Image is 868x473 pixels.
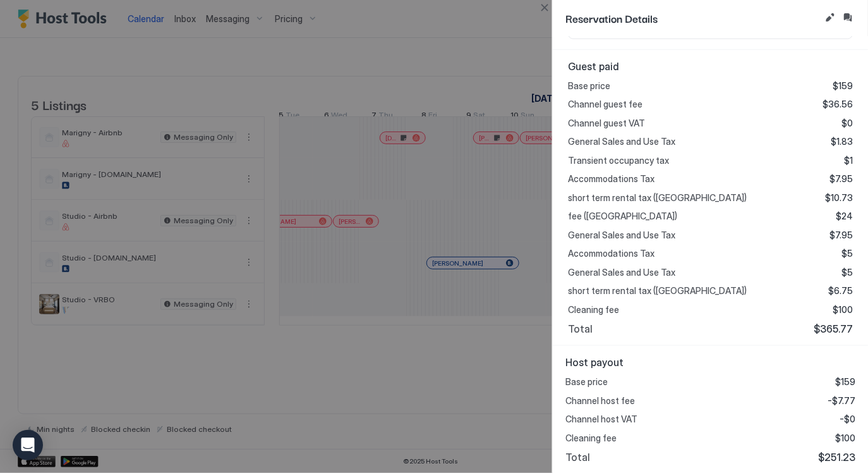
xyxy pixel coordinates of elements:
span: Accommodations Tax [568,173,654,185]
span: $251.23 [818,451,855,464]
span: Channel host VAT [565,414,637,425]
span: $10.73 [825,192,853,204]
span: $5 [841,267,853,278]
span: $6.75 [828,285,853,297]
span: $100 [835,433,855,444]
span: $24 [836,211,853,222]
span: $365.77 [814,322,853,335]
span: Reservation Details [565,10,820,26]
span: $7.95 [829,173,853,185]
button: Edit reservation [823,10,838,25]
span: Accommodations Tax [568,248,654,259]
span: $1.83 [831,136,853,147]
span: Base price [565,376,608,388]
span: -$7.77 [828,395,855,407]
span: -$0 [840,414,855,425]
span: Base price [568,80,610,92]
span: $7.95 [829,230,853,241]
span: Channel host fee [565,395,635,407]
span: $159 [835,376,855,388]
span: $1 [844,155,853,166]
span: short term rental tax ([GEOGRAPHIC_DATA]) [568,285,747,297]
span: General Sales and Use Tax [568,267,675,278]
span: $100 [833,304,853,316]
span: General Sales and Use Tax [568,230,675,241]
span: Guest paid [568,60,853,73]
div: Open Intercom Messenger [13,430,43,460]
span: $5 [841,248,853,259]
span: short term rental tax ([GEOGRAPHIC_DATA]) [568,192,747,204]
span: Cleaning fee [565,433,617,444]
button: Inbox [840,10,855,25]
span: Total [568,322,593,335]
span: fee ([GEOGRAPHIC_DATA]) [568,211,677,222]
span: General Sales and Use Tax [568,136,675,147]
span: Transient occupancy tax [568,155,669,166]
span: $36.56 [823,99,853,110]
span: Cleaning fee [568,304,619,316]
span: Host payout [565,356,855,369]
span: Total [565,451,590,464]
span: $0 [841,118,853,129]
span: Channel guest VAT [568,118,645,129]
span: $159 [833,80,853,92]
span: Channel guest fee [568,99,642,110]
